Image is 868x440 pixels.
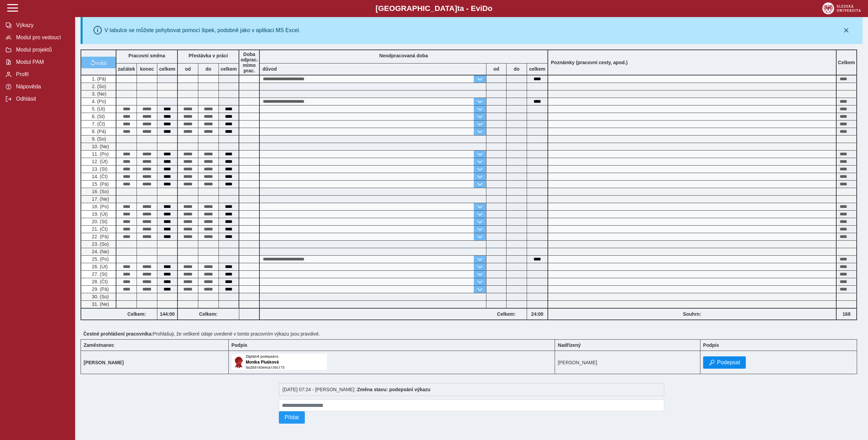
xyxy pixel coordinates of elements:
b: 168 [837,311,856,317]
div: V tabulce se můžete pohybovat pomocí šipek, podobně jako v aplikaci MS Excel. [104,27,300,33]
span: Podepsat [717,359,740,366]
span: 1. (Pá) [90,76,106,82]
span: Přidat [285,414,299,421]
span: 2. (So) [90,84,106,89]
div: Prohlašuji, že veškeré údaje uvedené v tomto pracovním výkazu jsou pravdivé. [81,328,863,339]
b: Čestné prohlášení pracovníka: [83,331,153,337]
span: Profil [14,71,69,77]
b: Celkem: [178,311,239,317]
span: 11. (Po) [90,151,109,157]
b: Celkem: [486,311,527,317]
span: 12. (Út) [90,159,108,164]
b: od [486,66,506,72]
span: Modul projektů [14,47,69,53]
b: celkem [527,66,547,72]
span: 26. (Út) [90,264,108,269]
button: vrátit [81,57,116,68]
td: [PERSON_NAME] [555,351,700,374]
b: od [178,66,198,72]
b: začátek [116,66,137,72]
span: 6. (St) [90,114,105,119]
span: 19. (Út) [90,211,108,217]
b: Podpis [231,342,247,348]
span: 25. (Po) [90,256,109,262]
b: 144:00 [157,311,177,317]
button: Přidat [279,411,305,424]
span: 21. (Čt) [90,226,108,232]
span: vrátit [96,60,107,65]
span: 30. (So) [90,294,109,299]
b: do [198,66,218,72]
b: Zaměstnanec [84,342,114,348]
span: 16. (So) [90,189,109,194]
span: D [482,4,488,13]
span: 7. (Čt) [90,121,105,127]
span: 28. (Čt) [90,279,108,284]
b: Poznámky (pracovní cesty, apod.) [548,60,630,65]
b: 24:00 [527,311,547,317]
span: 15. (Pá) [90,181,109,187]
span: 10. (Ne) [90,144,109,149]
b: [PERSON_NAME] [84,360,124,365]
b: Neodpracovaná doba [379,53,428,58]
div: [DATE] 07:24 - [PERSON_NAME] : [279,383,665,396]
span: 31. (Ne) [90,301,109,307]
span: o [488,4,493,13]
b: Doba odprac. mimo prac. [241,52,258,73]
b: Nadřízený [558,342,581,348]
b: Podpis [703,342,719,348]
img: logo_web_su.png [822,2,861,14]
b: konec [137,66,157,72]
span: Modul PAM [14,59,69,65]
b: Celkem: [116,311,157,317]
span: Modul pro vedoucí [14,34,69,41]
b: důvod [262,66,277,72]
span: Odhlásit [14,96,69,102]
span: Nápověda [14,84,69,90]
span: Výkazy [14,22,69,28]
b: Změna stavu: podepsání výkazu [357,387,430,392]
img: Digitálně podepsáno uživatelem [231,354,327,370]
span: t [457,4,459,13]
b: Celkem [838,60,855,65]
span: 27. (St) [90,271,108,277]
span: 5. (Út) [90,106,105,112]
span: 3. (Ne) [90,91,106,97]
span: 18. (Po) [90,204,109,209]
b: celkem [219,66,239,72]
span: 24. (Ne) [90,249,109,254]
span: 9. (So) [90,136,106,142]
b: celkem [157,66,177,72]
span: 20. (St) [90,219,108,224]
span: 4. (Po) [90,99,106,104]
span: 13. (St) [90,166,108,172]
span: 29. (Pá) [90,286,109,292]
b: Souhrn: [683,311,701,317]
span: 23. (So) [90,241,109,247]
b: do [507,66,527,72]
span: 14. (Čt) [90,174,108,179]
b: Přestávka v práci [188,53,228,58]
b: Pracovní směna [128,53,165,58]
span: 22. (Pá) [90,234,109,239]
span: 17. (Ne) [90,196,109,202]
span: 8. (Pá) [90,129,106,134]
b: [GEOGRAPHIC_DATA] a - Evi [20,4,848,13]
button: Podepsat [703,356,746,369]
